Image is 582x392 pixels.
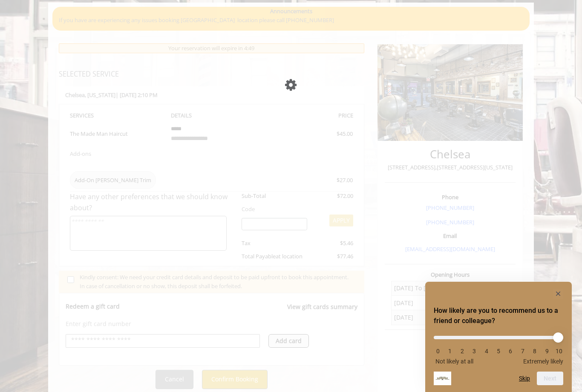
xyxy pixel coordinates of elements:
li: 4 [482,348,491,355]
span: Extremely likely [523,358,563,365]
button: Hide survey [553,289,563,299]
li: 5 [494,348,503,355]
li: 7 [519,348,527,355]
li: 8 [530,348,539,355]
h2: How likely are you to recommend us to a friend or colleague? Select an option from 0 to 10, with ... [434,306,563,326]
li: 0 [434,348,442,355]
div: How likely are you to recommend us to a friend or colleague? Select an option from 0 to 10, with ... [434,289,563,385]
li: 1 [446,348,454,355]
li: 9 [543,348,551,355]
span: Not likely at all [435,358,473,365]
button: Skip [519,375,530,382]
li: 10 [555,348,563,355]
button: Next question [537,372,563,385]
li: 2 [458,348,467,355]
div: How likely are you to recommend us to a friend or colleague? Select an option from 0 to 10, with ... [434,329,563,365]
li: 3 [470,348,478,355]
li: 6 [506,348,515,355]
